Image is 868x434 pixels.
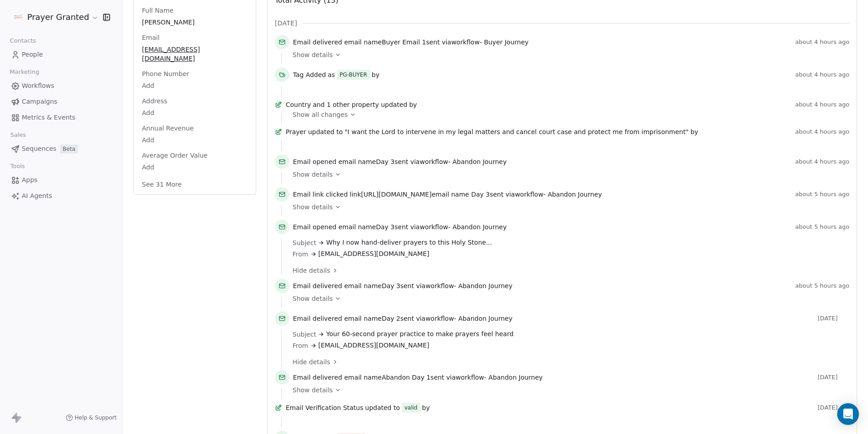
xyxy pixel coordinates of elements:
[293,191,348,198] span: Email link clicked
[795,191,849,198] span: about 5 hours ago
[293,50,333,59] span: Show details
[293,50,843,59] a: Show details
[382,315,400,322] span: Day 2
[286,100,311,109] span: Country
[484,39,528,46] span: Buyer Journey
[376,223,395,231] span: Day 3
[318,249,429,259] span: [EMAIL_ADDRESS][DOMAIN_NAME]
[22,81,54,91] span: Workflows
[818,404,849,411] span: [DATE]
[405,403,418,412] div: valid
[293,373,543,382] span: email name sent via workflow -
[140,124,195,133] span: Annual Revenue
[140,151,210,160] span: Average Order Value
[7,47,115,62] a: People
[795,158,849,165] span: about 4 hours ago
[293,158,336,165] span: Email opened
[382,374,431,381] span: Abandon Day 1
[27,11,89,23] span: Prayer Granted
[293,357,330,366] span: Hide details
[293,170,843,179] a: Show details
[318,341,429,350] span: [EMAIL_ADDRESS][DOMAIN_NAME]
[142,45,248,63] span: [EMAIL_ADDRESS][DOMAIN_NAME]
[7,78,115,93] a: Workflows
[795,282,849,289] span: about 5 hours ago
[142,108,248,117] span: Add
[458,315,512,322] span: Abandon Journey
[409,100,417,109] span: by
[453,158,507,165] span: Abandon Journey
[293,330,316,339] span: Subject
[293,38,529,47] span: email name sent via workflow -
[795,223,849,231] span: about 5 hours ago
[293,357,843,366] a: Hide details
[340,71,367,79] div: PG-BUYER
[795,71,849,78] span: about 4 hours ago
[137,176,187,193] button: See 31 More
[140,6,176,15] span: Full Name
[6,159,29,173] span: Tools
[142,81,248,90] span: Add
[365,403,400,412] span: updated to
[293,223,336,231] span: Email opened
[293,386,333,395] span: Show details
[488,374,543,381] span: Abandon Journey
[690,127,698,136] span: by
[293,203,333,212] span: Show details
[453,223,507,231] span: Abandon Journey
[293,266,843,275] a: Hide details
[795,128,849,135] span: about 4 hours ago
[293,110,843,119] a: Show all changes
[286,403,363,412] span: Email Verification Status
[382,282,400,289] span: Day 3
[293,374,342,381] span: Email delivered
[795,39,849,46] span: about 4 hours ago
[134,6,256,194] div: Swipe OneSwipe One
[376,158,395,165] span: Day 3
[22,50,43,59] span: People
[326,329,513,339] span: Your 60-second prayer practice to make prayers feel heard
[818,374,849,381] span: [DATE]
[7,173,115,188] a: Apps
[7,141,115,156] a: SequencesBeta
[22,144,56,154] span: Sequences
[293,190,602,199] span: link email name sent via workflow -
[7,94,115,109] a: Campaigns
[142,163,248,172] span: Add
[275,19,297,28] span: [DATE]
[818,315,849,322] span: [DATE]
[293,157,507,166] span: email name sent via workflow -
[66,414,117,421] a: Help & Support
[293,386,843,395] a: Show details
[293,341,308,350] span: From
[293,282,342,289] span: Email delivered
[142,135,248,145] span: Add
[313,100,408,109] span: and 1 other property updated
[22,97,57,106] span: Campaigns
[345,127,688,136] span: "I want the Lord to intervene in my legal matters and cancel court case and protect me from impri...
[293,315,342,322] span: Email delivered
[293,250,308,259] span: From
[11,10,97,25] button: Prayer Granted
[140,96,169,106] span: Address
[372,70,380,79] span: by
[795,101,849,108] span: about 4 hours ago
[837,403,859,425] div: Open Intercom Messenger
[293,266,330,275] span: Hide details
[286,127,306,136] span: Prayer
[140,69,191,78] span: Phone Number
[6,128,30,142] span: Sales
[13,12,24,23] img: FB-Logo.png
[22,191,52,201] span: AI Agents
[22,175,38,185] span: Apps
[140,33,161,42] span: Email
[60,145,78,154] span: Beta
[293,39,342,46] span: Email delivered
[422,403,430,412] span: by
[6,34,40,48] span: Contacts
[548,191,602,198] span: Abandon Journey
[361,191,432,198] span: [URL][DOMAIN_NAME]
[293,110,348,119] span: Show all changes
[293,238,316,247] span: Subject
[293,294,333,303] span: Show details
